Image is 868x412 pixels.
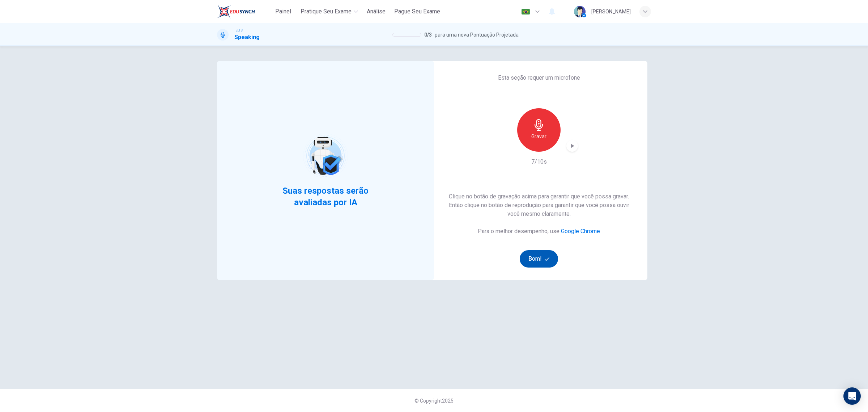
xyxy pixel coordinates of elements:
[234,33,260,42] h1: Speaking
[520,250,558,268] button: Bom!
[234,28,243,33] span: IELTS
[217,4,272,19] a: EduSynch logo
[498,73,580,82] h6: Esta seção requer um microfone
[282,185,370,208] span: Suas respostas serão avaliadas por IA
[298,5,361,18] button: Pratique seu exame
[217,4,255,19] img: EduSynch logo
[591,7,631,16] div: [PERSON_NAME]
[302,133,348,179] img: robot icon
[424,30,432,39] span: 0 / 3
[517,108,561,152] button: Gravar
[561,228,600,235] a: Google Chrome
[843,387,861,405] div: Open Intercom Messenger
[574,6,586,17] img: Profile picture
[435,30,519,39] span: para uma nova Pontuação Projetada
[414,398,454,404] span: © Copyright 2025
[275,7,291,16] span: Painel
[531,132,546,141] h6: Gravar
[521,9,530,14] img: pt
[531,157,547,166] h6: 7/10s
[391,5,443,18] button: Pague Seu Exame
[394,7,440,16] span: Pague Seu Exame
[442,192,636,218] h6: Clique no botão de gravação acima para garantir que você possa gravar. Então clique no botão de r...
[364,5,388,18] button: Análise
[301,7,352,16] span: Pratique seu exame
[272,5,295,18] button: Painel
[478,227,600,236] h6: Para o melhor desempenho, use
[367,7,386,16] span: Análise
